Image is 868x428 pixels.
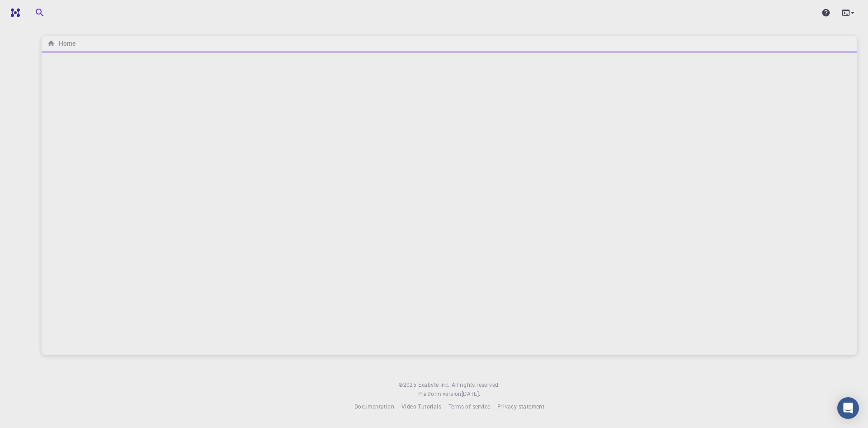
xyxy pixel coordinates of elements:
[448,403,490,410] span: Terms of service
[418,380,450,390] a: Exabyte Inc.
[354,402,394,411] a: Documentation
[452,380,500,390] span: All rights reserved.
[418,390,461,399] span: Platform version
[45,38,77,48] nav: breadcrumb
[497,402,544,411] a: Privacy statement
[448,402,490,411] a: Terms of service
[462,390,481,399] a: [DATE].
[497,403,544,410] span: Privacy statement
[418,381,450,388] span: Exabyte Inc.
[7,8,20,17] img: logo
[462,390,481,397] span: [DATE] .
[401,402,441,411] a: Video Tutorials
[837,397,859,419] div: Open Intercom Messenger
[354,403,394,410] span: Documentation
[401,403,441,410] span: Video Tutorials
[55,38,75,48] h6: Home
[399,380,418,390] span: © 2025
